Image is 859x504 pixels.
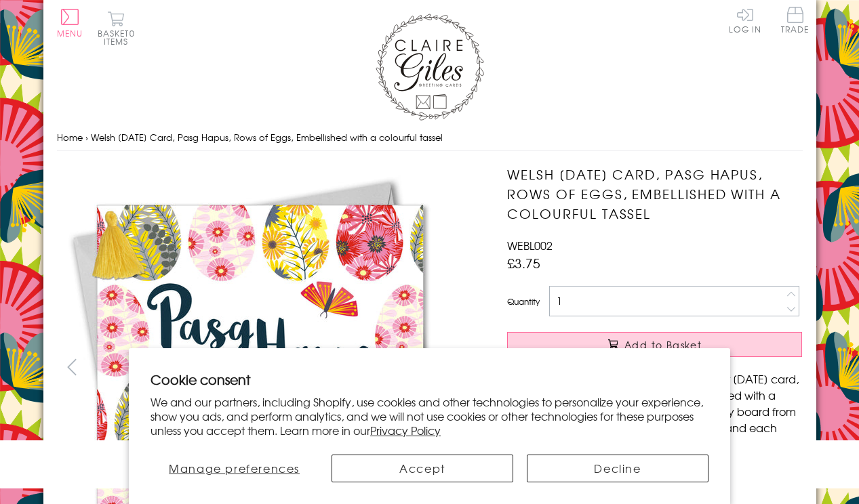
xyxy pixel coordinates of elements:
[57,27,83,39] span: Menu
[151,370,708,389] h2: Cookie consent
[57,131,83,144] a: Home
[507,295,540,308] label: Quantity
[104,27,135,47] span: 0 items
[98,11,135,45] button: Basket0 items
[624,338,702,352] span: Add to Basket
[57,352,87,382] button: prev
[151,455,318,482] button: Manage preferences
[85,131,88,144] span: ›
[169,460,300,476] span: Manage preferences
[507,237,553,253] span: WEBL002
[57,9,83,37] button: Menu
[527,455,708,482] button: Decline
[781,7,810,36] a: Trade
[781,7,810,33] span: Trade
[57,124,803,152] nav: breadcrumbs
[507,332,802,357] button: Add to Basket
[729,7,761,33] a: Log In
[507,165,802,223] h1: Welsh [DATE] Card, Pasg Hapus, Rows of Eggs, Embellished with a colourful tassel
[151,395,708,437] p: We and our partners, including Shopify, use cookies and other technologies to personalize your ex...
[370,422,441,438] a: Privacy Policy
[376,14,484,121] img: Claire Giles Greetings Cards
[332,455,513,482] button: Accept
[507,253,540,272] span: £3.75
[91,131,443,144] span: Welsh [DATE] Card, Pasg Hapus, Rows of Eggs, Embellished with a colourful tassel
